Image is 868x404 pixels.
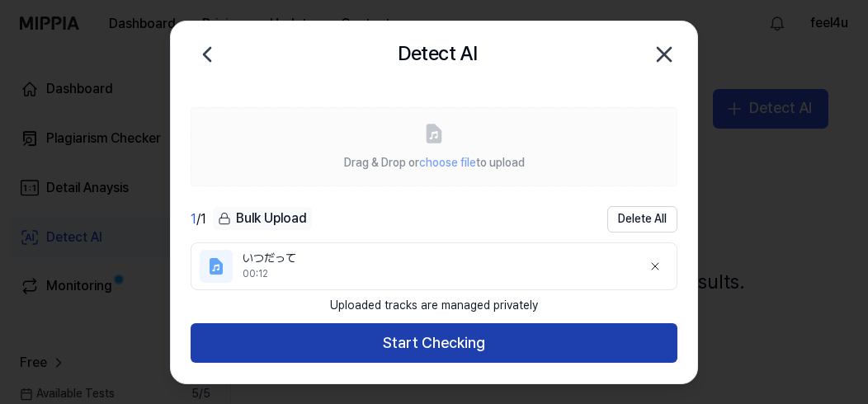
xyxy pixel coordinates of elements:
span: choose file [419,156,476,169]
div: / 1 [191,209,206,229]
button: Bulk Upload [213,207,312,231]
span: Drag & Drop or to upload [344,156,525,169]
div: Uploaded tracks are managed privately [320,288,548,324]
div: 00:12 [243,267,629,281]
div: いつだって [243,251,629,267]
div: Bulk Upload [213,207,312,230]
h2: Detect AI [398,38,478,69]
button: Delete All [607,206,677,233]
span: 1 [191,211,196,227]
button: Start Checking [191,324,677,364]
